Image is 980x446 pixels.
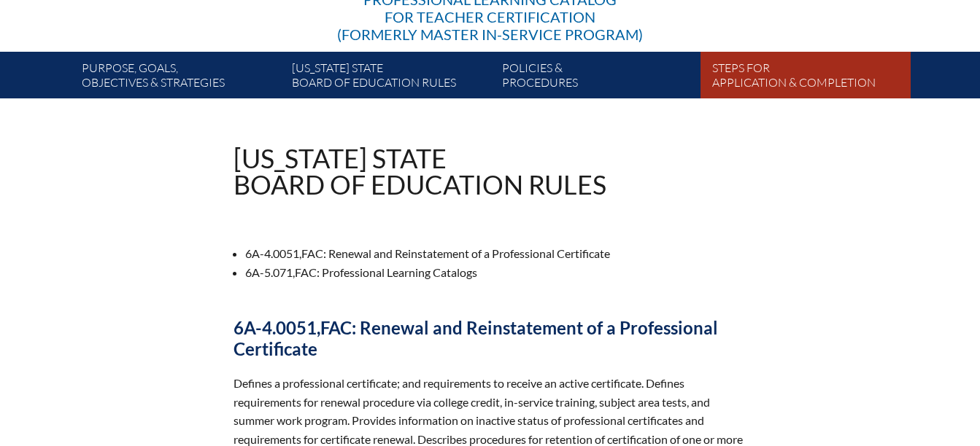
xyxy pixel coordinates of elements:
[76,58,286,98] a: Purpose, goals,objectives & strategies
[245,244,747,263] li: 6A-4.0051, : Renewal and Reinstatement of a Professional Certificate
[245,263,747,282] li: 6A-5.071, : Professional Learning Catalogs
[234,145,606,197] h1: [US_STATE] State Board of Education rules
[286,58,496,98] a: [US_STATE] StateBoard of Education rules
[320,317,352,338] span: FAC
[706,58,917,98] a: Steps forapplication & completion
[295,265,317,279] span: FAC
[225,311,756,365] a: 6A-4.0051,FAC: Renewal and Reinstatement of a Professional Certificate
[385,8,595,26] span: for Teacher Certification
[301,246,323,260] span: FAC
[496,58,706,98] a: Policies &Procedures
